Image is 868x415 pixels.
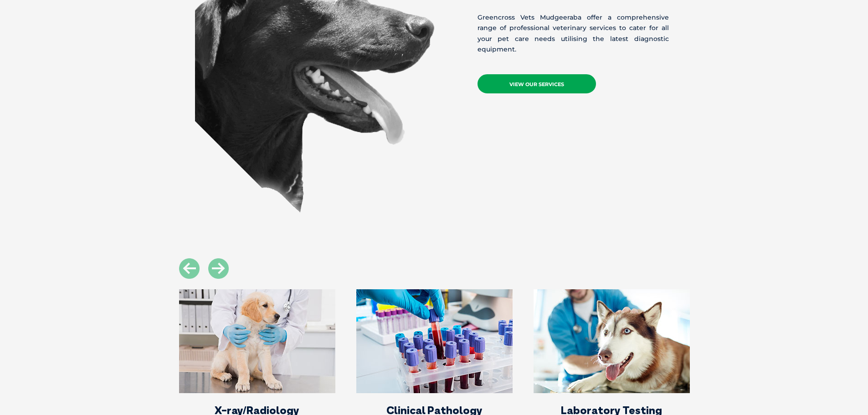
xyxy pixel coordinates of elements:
[534,289,690,393] img: Services_Laboratory_Testing
[478,12,669,55] p: Greencross Vets Mudgeeraba offer a comprehensive range of professional veterinary services to cat...
[179,289,335,393] img: Services_XRay_Radiology
[478,74,596,93] a: View Our Services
